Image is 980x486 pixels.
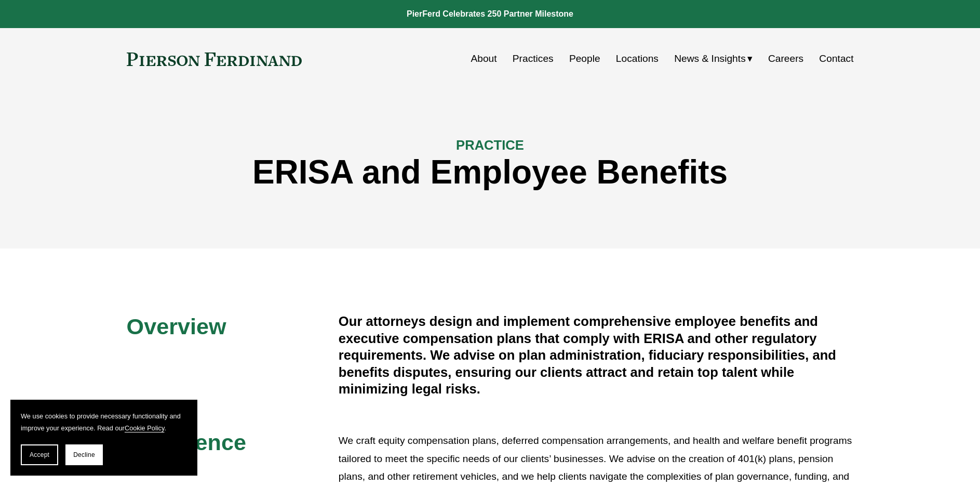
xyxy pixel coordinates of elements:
[21,444,58,465] button: Accept
[569,49,600,69] a: People
[127,314,226,339] span: Overview
[471,49,496,69] a: About
[73,451,95,458] span: Decline
[21,410,187,434] p: We use cookies to provide necessary functionality and improve your experience. Read our .
[10,400,197,476] section: Cookie banner
[674,49,753,69] a: folder dropdown
[65,444,103,465] button: Decline
[456,138,524,152] span: PRACTICE
[616,49,659,69] a: Locations
[513,49,554,69] a: Practices
[127,153,854,191] h1: ERISA and Employee Benefits
[674,50,746,68] span: News & Insights
[768,49,803,69] a: Careers
[339,313,854,397] h4: Our attorneys design and implement comprehensive employee benefits and executive compensation pla...
[819,49,853,69] a: Contact
[30,451,49,458] span: Accept
[125,424,165,432] a: Cookie Policy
